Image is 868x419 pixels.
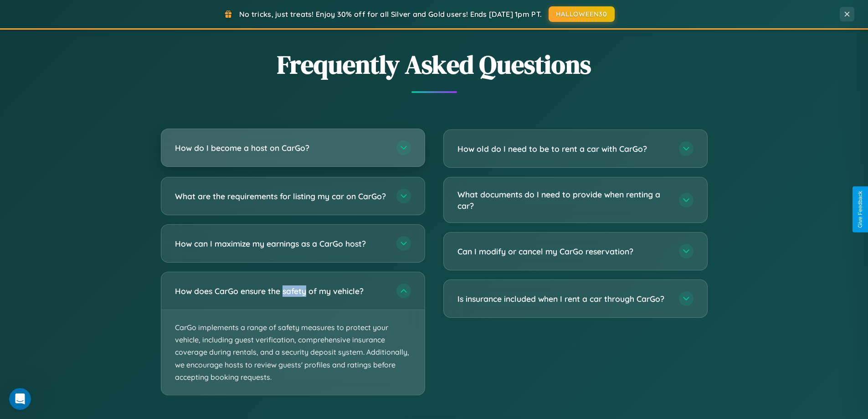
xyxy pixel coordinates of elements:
h3: What are the requirements for listing my car on CarGo? [175,191,387,202]
h2: Frequently Asked Questions [161,47,708,82]
h3: Is insurance included when I rent a car through CarGo? [457,293,670,305]
p: CarGo implements a range of safety measures to protect your vehicle, including guest verification... [161,310,425,395]
h3: How old do I need to be to rent a car with CarGo? [457,143,670,155]
button: HALLOWEEN30 [549,6,615,22]
div: Give Feedback [857,191,863,228]
h3: What documents do I need to provide when renting a car? [457,189,670,211]
h3: Can I modify or cancel my CarGo reservation? [457,246,670,257]
h3: How do I become a host on CarGo? [175,142,387,154]
h3: How can I maximize my earnings as a CarGo host? [175,238,387,249]
iframe: Intercom live chat [9,388,31,410]
span: No tricks, just treats! Enjoy 30% off for all Silver and Gold users! Ends [DATE] 1pm PT. [239,10,542,19]
h3: How does CarGo ensure the safety of my vehicle? [175,285,387,297]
